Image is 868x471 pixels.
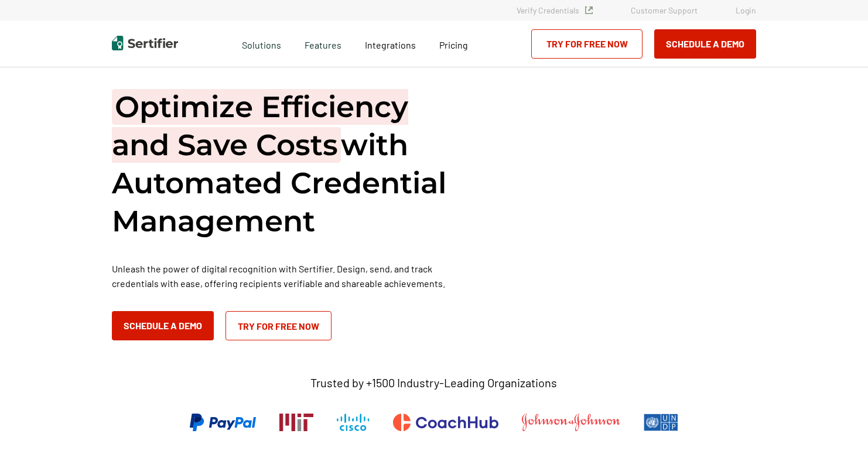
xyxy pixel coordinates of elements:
span: Optimize Efficiency and Save Costs [112,89,408,163]
span: Pricing [439,39,468,50]
p: Trusted by +1500 Industry-Leading Organizations [310,376,557,390]
img: PayPal [190,414,256,431]
a: Pricing [439,36,468,51]
img: Johnson & Johnson [522,414,620,431]
img: CoachHub [393,414,498,431]
a: Verify Credentials [517,5,593,15]
span: Integrations [365,39,416,50]
span: Features [305,36,341,51]
a: Integrations [365,36,416,51]
img: Massachusetts Institute of Technology [279,414,313,431]
p: Unleash the power of digital recognition with Sertifier. Design, send, and track credentials with... [112,261,463,291]
a: Try for Free Now [531,29,643,59]
a: Customer Support [631,5,698,15]
a: Try for Free Now [225,311,332,340]
span: Solutions [242,36,281,51]
img: Verified [585,6,593,14]
img: Cisco [337,414,370,431]
img: UNDP [644,414,678,431]
h1: with Automated Credential Management [112,88,463,240]
img: Sertifier | Digital Credentialing Platform [112,36,178,50]
a: Login [736,5,756,15]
